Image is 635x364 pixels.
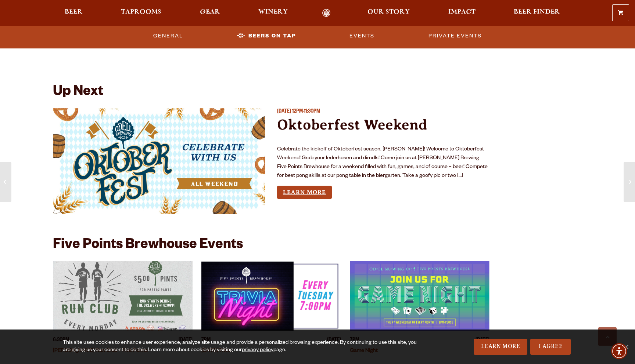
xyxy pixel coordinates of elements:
[444,9,480,17] a: Impact
[292,109,320,115] span: 12PM-11:30PM
[277,109,291,115] span: [DATE]
[258,9,288,15] span: Winery
[312,9,340,17] a: Odell Home
[234,28,299,44] a: Beers on Tap
[242,347,273,353] a: privacy policy
[53,261,193,331] a: View event details
[363,9,415,17] a: Our Story
[350,261,489,331] a: View event details
[53,108,265,214] a: View event details
[611,343,627,359] div: Accessibility Menu
[367,9,410,15] span: Our Story
[195,9,225,17] a: Gear
[277,116,427,133] a: Oktoberfest Weekend
[150,28,186,44] a: General
[116,9,166,17] a: Taprooms
[65,9,83,15] span: Beer
[426,28,485,44] a: Private Events
[53,85,103,101] h2: Up Next
[254,9,293,17] a: Winery
[474,339,528,355] a: Learn More
[53,238,243,254] h2: Five Points Brewhouse Events
[514,9,560,15] span: Beer Finder
[63,339,422,354] div: This site uses cookies to enhance user experience, analyze site usage and provide a personalized ...
[277,145,489,181] p: Celebrate the kickoff of Oktoberfest season. [PERSON_NAME]! Welcome to Oktoberfest Weekend! Grab ...
[201,261,341,331] a: View event details
[530,339,571,355] a: I Agree
[347,28,377,44] a: Events
[60,9,87,17] a: Beer
[277,186,332,199] a: Learn more about Oktoberfest Weekend
[509,9,565,17] a: Beer Finder
[121,9,161,15] span: Taprooms
[448,9,476,15] span: Impact
[598,327,617,346] a: Scroll to top
[200,9,220,15] span: Gear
